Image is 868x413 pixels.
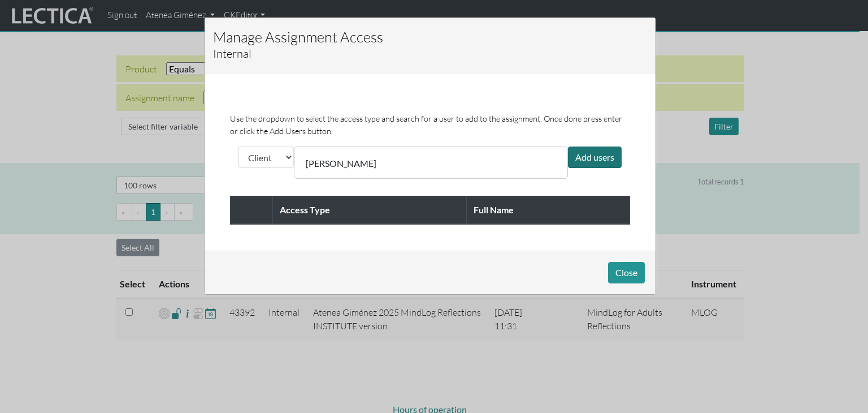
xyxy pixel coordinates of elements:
p: Use the dropdown to select the access type and search for a user to add to the assignment. Once d... [230,113,630,137]
h4: Manage Assignment Access [213,26,383,48]
div: Add users [568,147,622,168]
th: Access Type [272,196,466,224]
h5: Internal [213,48,383,60]
button: Close [608,262,645,283]
th: Full Name [466,196,630,224]
div: [PERSON_NAME] [306,158,376,169]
